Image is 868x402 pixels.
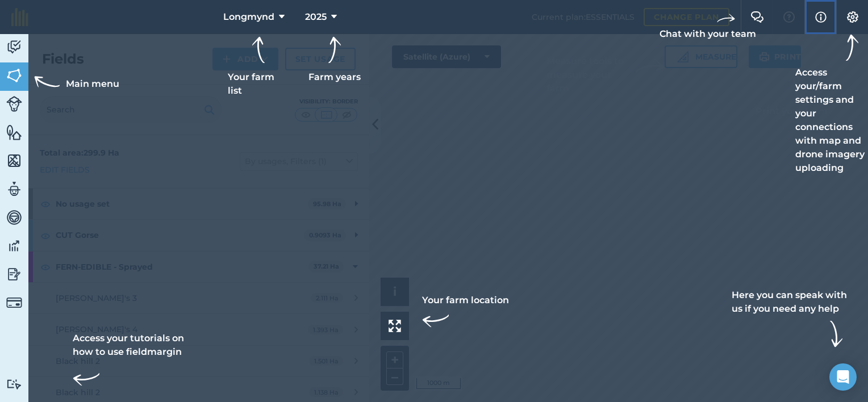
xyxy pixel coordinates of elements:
div: Open Intercom Messenger [829,363,857,391]
img: svg+xml;base64,PHN2ZyB4bWxucz0iaHR0cDovL3d3dy53My5vcmcvMjAwMC9zdmciIHdpZHRoPSI1NiIgaGVpZ2h0PSI2MC... [6,152,22,169]
button: Your farm location [381,312,409,340]
img: Four arrows, one pointing top left, one top right, one bottom right and the last bottom left [389,320,401,332]
img: svg+xml;base64,PHN2ZyB4bWxucz0iaHR0cDovL3d3dy53My5vcmcvMjAwMC9zdmciIHdpZHRoPSIxNyIgaGVpZ2h0PSIxNy... [815,10,827,24]
img: svg+xml;base64,PD94bWwgdmVyc2lvbj0iMS4wIiBlbmNvZGluZz0idXRmLTgiPz4KPCEtLSBHZW5lcmF0b3I6IEFkb2JlIE... [6,266,22,283]
img: svg+xml;base64,PD94bWwgdmVyc2lvbj0iMS4wIiBlbmNvZGluZz0idXRmLTgiPz4KPCEtLSBHZW5lcmF0b3I6IEFkb2JlIE... [6,237,22,254]
div: Access your/farm settings and your connections with map and drone imagery uploading [795,34,868,175]
img: svg+xml;base64,PHN2ZyB4bWxucz0iaHR0cDovL3d3dy53My5vcmcvMjAwMC9zdmciIHdpZHRoPSI1NiIgaGVpZ2h0PSI2MC... [6,124,22,141]
img: svg+xml;base64,PD94bWwgdmVyc2lvbj0iMS4wIiBlbmNvZGluZz0idXRmLTgiPz4KPCEtLSBHZW5lcmF0b3I6IEFkb2JlIE... [6,379,22,390]
img: svg+xml;base64,PD94bWwgdmVyc2lvbj0iMS4wIiBlbmNvZGluZz0idXRmLTgiPz4KPCEtLSBHZW5lcmF0b3I6IEFkb2JlIE... [6,39,22,56]
img: svg+xml;base64,PHN2ZyB4bWxucz0iaHR0cDovL3d3dy53My5vcmcvMjAwMC9zdmciIHdpZHRoPSI1NiIgaGVpZ2h0PSI2MC... [6,67,22,84]
img: svg+xml;base64,PD94bWwgdmVyc2lvbj0iMS4wIiBlbmNvZGluZz0idXRmLTgiPz4KPCEtLSBHZW5lcmF0b3I6IEFkb2JlIE... [6,96,22,112]
img: svg+xml;base64,PD94bWwgdmVyc2lvbj0iMS4wIiBlbmNvZGluZz0idXRmLTgiPz4KPCEtLSBHZW5lcmF0b3I6IEFkb2JlIE... [6,209,22,226]
div: Chat with your team [660,9,756,41]
span: 2025 [305,10,327,24]
div: Access your tutorials on how to use fieldmargin [73,332,191,393]
img: svg+xml;base64,PD94bWwgdmVyc2lvbj0iMS4wIiBlbmNvZGluZz0idXRmLTgiPz4KPCEtLSBHZW5lcmF0b3I6IEFkb2JlIE... [6,181,22,198]
div: Farm years [303,36,366,84]
img: A cog icon [846,11,859,23]
div: Main menu [32,70,119,98]
img: Two speech bubbles overlapping with the left bubble in the forefront [750,11,764,23]
img: svg+xml;base64,PD94bWwgdmVyc2lvbj0iMS4wIiBlbmNvZGluZz0idXRmLTgiPz4KPCEtLSBHZW5lcmF0b3I6IEFkb2JlIE... [6,295,22,311]
div: Here you can speak with us if you need any help [732,288,850,347]
span: Longmynd [223,10,274,24]
div: Your farm location [422,294,509,334]
div: Your farm list [228,36,289,98]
